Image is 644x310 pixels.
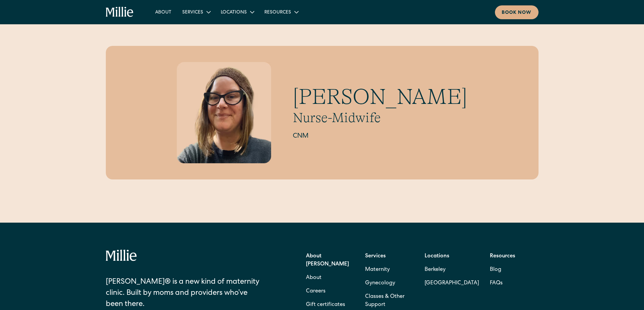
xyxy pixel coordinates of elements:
strong: Locations [425,254,449,259]
a: About [306,271,321,285]
a: Careers [306,285,326,298]
h1: [PERSON_NAME] [293,84,467,110]
div: Book now [502,9,532,17]
strong: Services [365,254,386,259]
div: Services [177,6,215,18]
h2: Nurse-Midwife [293,110,467,126]
div: Locations [221,9,247,16]
a: FAQs [490,277,503,290]
a: home [106,7,134,18]
strong: Resources [490,254,515,259]
div: Resources [264,9,291,16]
div: Services [182,9,203,16]
strong: About [PERSON_NAME] [306,254,349,267]
a: Berkeley [425,263,479,277]
a: Gynecology [365,277,395,290]
div: Resources [259,6,303,18]
h2: CNM [293,131,467,141]
div: Locations [215,6,259,18]
a: About [150,6,177,18]
a: Blog [490,263,501,277]
a: Book now [495,5,539,19]
a: Maternity [365,263,390,277]
a: [GEOGRAPHIC_DATA] [425,277,479,290]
